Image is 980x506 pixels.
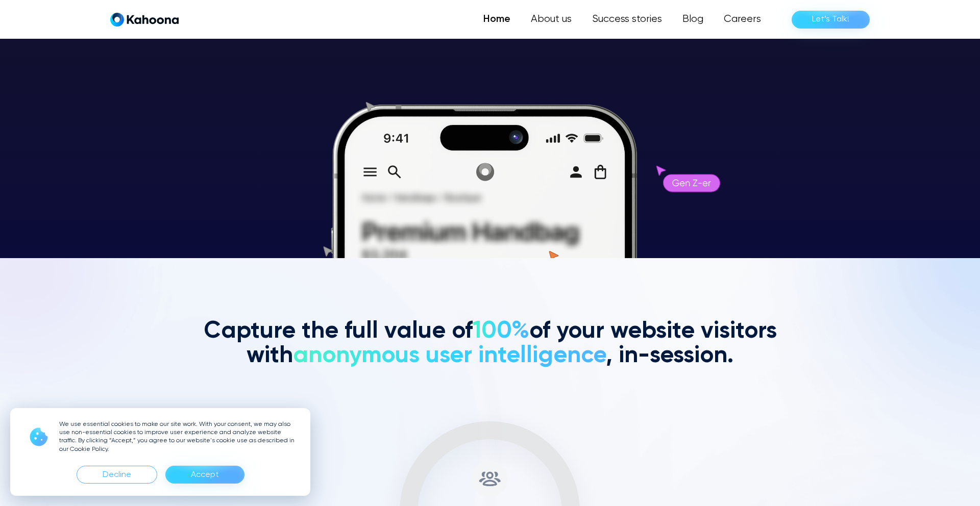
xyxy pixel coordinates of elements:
[293,344,606,367] span: anonymous user intelligence
[473,9,521,30] a: Home
[110,12,179,27] a: home
[165,466,244,484] div: Accept
[59,420,298,453] p: We use essential cookies to make our site work. With your consent, we may also use non-essential ...
[812,11,849,28] div: Let’s Talk!
[521,9,582,30] a: About us
[792,11,870,29] a: Let’s Talk!
[473,319,529,343] span: 100%
[582,9,672,30] a: Success stories
[714,9,771,30] a: Careers
[672,9,714,30] a: Blog
[672,180,710,186] g: Gen Z-er
[199,319,781,368] h2: Capture the full value of of your website visitors with , in-session.
[191,467,219,483] div: Accept
[103,467,131,483] div: Decline
[77,466,157,484] div: Decline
